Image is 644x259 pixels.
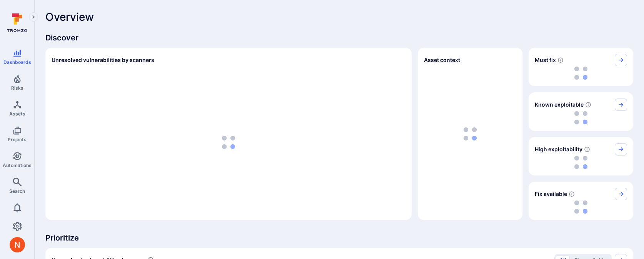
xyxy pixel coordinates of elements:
[535,190,567,198] span: Fix available
[10,237,25,252] div: Neeren Patki
[574,156,587,169] img: Loading...
[535,111,627,125] div: loading spinner
[424,56,460,64] span: Asset context
[45,32,633,43] span: Discover
[557,57,564,63] svg: Risk score >=40 , missed SLA
[529,92,633,131] div: Known exploitable
[584,146,590,152] svg: EPSS score ≥ 0.7
[574,67,587,80] img: Loading...
[535,200,627,214] div: loading spinner
[3,59,31,65] span: Dashboards
[45,232,633,243] span: Prioritize
[529,182,633,220] div: Fix available
[222,136,235,149] img: Loading...
[529,48,633,86] div: Must fix
[535,145,582,153] span: High exploitability
[52,56,154,64] h2: Unresolved vulnerabilities by scanners
[9,111,25,117] span: Assets
[574,201,587,214] img: Loading...
[535,155,627,169] div: loading spinner
[31,14,36,20] i: Expand navigation menu
[535,66,627,80] div: loading spinner
[29,12,38,22] button: Expand navigation menu
[585,102,591,108] svg: Confirmed exploitable by KEV
[535,101,584,109] span: Known exploitable
[52,71,405,214] div: loading spinner
[3,162,32,168] span: Automations
[8,137,27,142] span: Projects
[574,111,587,124] img: Loading...
[9,188,25,194] span: Search
[45,11,94,23] span: Overview
[535,56,556,64] span: Must fix
[10,237,25,252] img: ACg8ocIprwjrgDQnDsNSk9Ghn5p5-B8DpAKWoJ5Gi9syOE4K59tr4Q=s96-c
[569,191,575,197] svg: Vulnerabilities with fix available
[11,85,23,91] span: Risks
[529,137,633,175] div: High exploitability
